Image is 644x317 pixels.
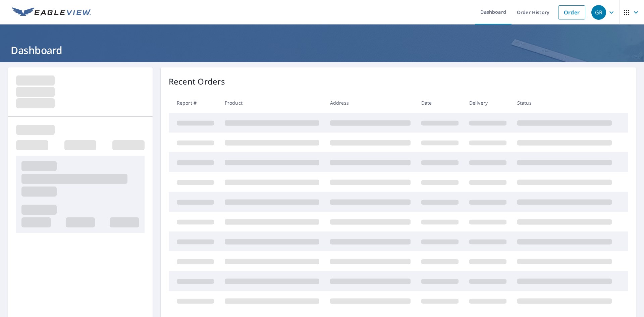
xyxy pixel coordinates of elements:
div: GR [591,5,606,20]
th: Date [416,93,464,113]
th: Status [512,93,617,113]
th: Address [325,93,416,113]
th: Report # [169,93,219,113]
p: Recent Orders [169,75,225,88]
a: Order [558,5,585,19]
th: Product [219,93,325,113]
h1: Dashboard [8,43,636,57]
img: EV Logo [12,7,91,17]
th: Delivery [464,93,512,113]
